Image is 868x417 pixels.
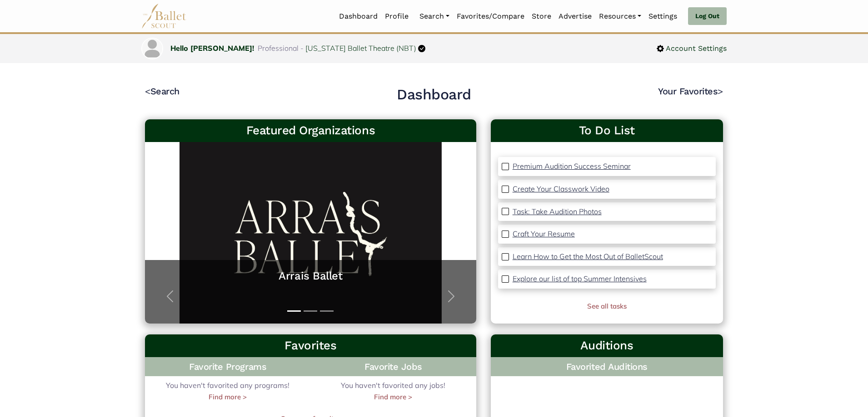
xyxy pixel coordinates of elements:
h4: Favorite Programs [145,357,310,376]
p: Premium Audition Success Seminar [513,162,631,171]
div: You haven't favorited any jobs! [310,380,476,402]
h3: Auditions [498,338,716,353]
code: > [718,85,723,97]
a: Resources [595,7,645,26]
h3: Favorites [152,338,469,353]
a: To Do List [498,123,716,138]
p: Explore our list of top Summer Intensives [513,274,647,283]
div: You haven't favorited any programs! [145,380,310,402]
a: Store [528,7,555,26]
span: - [300,44,304,53]
a: Task: Take Audition Photos [513,206,602,218]
a: See all tasks [587,302,627,310]
span: Account Settings [664,43,727,54]
a: Profile [381,7,412,26]
a: <Search [145,86,180,97]
a: Your Favorites> [658,86,723,97]
p: Create Your Classwork Video [513,184,609,193]
button: Slide 3 [320,306,334,316]
button: Slide 1 [287,306,301,316]
a: Premium Audition Success Seminar [513,161,631,172]
img: profile picture [142,39,162,59]
p: Task: Take Audition Photos [513,207,602,216]
p: Craft Your Resume [513,229,575,238]
h4: Favorited Auditions [498,361,716,373]
a: Search [416,7,453,26]
a: Dashboard [335,7,381,26]
button: Slide 2 [304,306,317,316]
h3: Featured Organizations [152,123,469,138]
a: Account Settings [657,43,727,54]
a: Favorites/Compare [453,7,528,26]
a: Find more > [374,392,412,402]
h4: Favorite Jobs [310,357,476,376]
a: Settings [645,7,681,26]
a: Log Out [688,7,727,25]
a: Craft Your Resume [513,228,575,240]
p: Learn How to Get the Most Out of BalletScout [513,252,663,261]
a: Hello [PERSON_NAME]! [170,44,254,53]
a: [US_STATE] Ballet Theatre (NBT) [305,44,416,53]
a: Advertise [555,7,595,26]
h2: Dashboard [397,85,471,104]
a: Explore our list of top Summer Intensives [513,273,647,285]
a: Learn How to Get the Most Out of BalletScout [513,251,663,263]
span: Professional [258,44,299,53]
a: Find more > [209,392,247,402]
a: Create Your Classwork Video [513,183,609,195]
a: Arrais Ballet [154,269,467,283]
code: < [145,85,150,97]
